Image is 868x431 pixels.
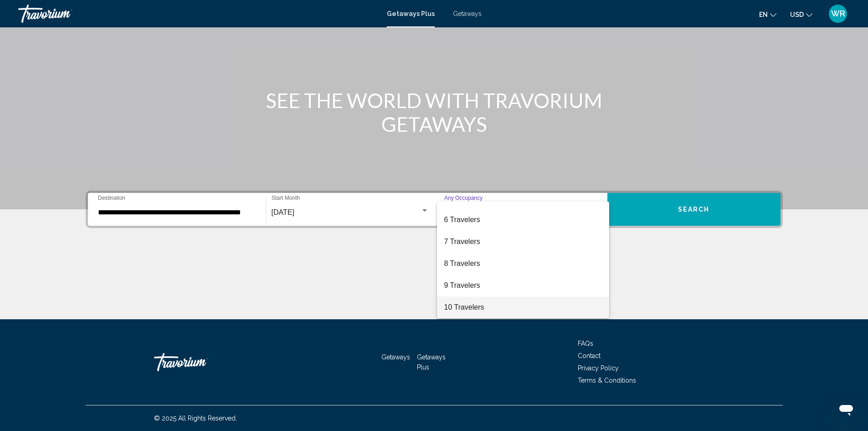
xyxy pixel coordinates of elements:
span: 9 Travelers [444,275,602,296]
span: 8 Travelers [444,253,602,275]
span: 10 Travelers [444,296,602,318]
span: 6 Travelers [444,209,602,231]
span: 7 Travelers [444,231,602,253]
iframe: Button to launch messaging window [832,395,861,424]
